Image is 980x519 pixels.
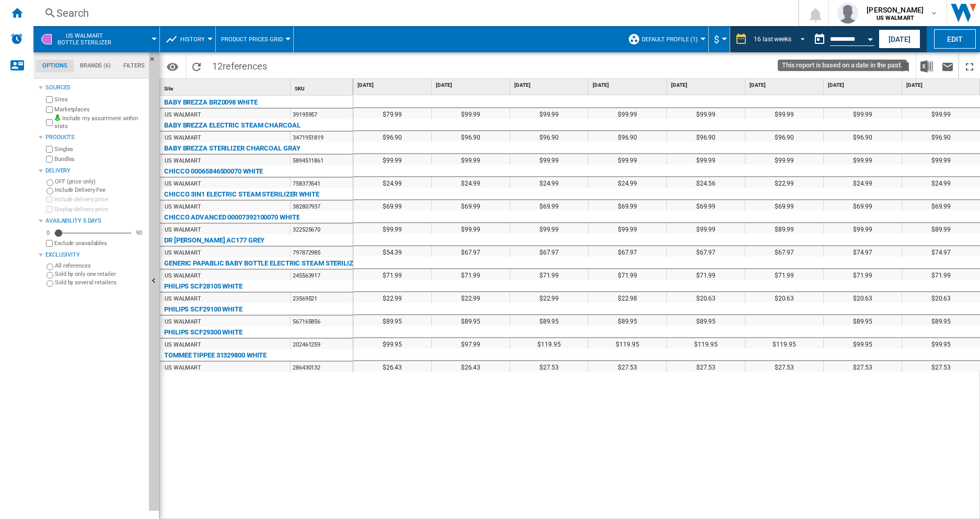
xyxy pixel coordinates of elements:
div: $69.99 [824,200,902,211]
div: $67.97 [745,246,823,257]
div: $71.99 [824,269,902,280]
div: TOMMEE TIPPEE 31329800 WHITE [164,349,267,362]
div: $20.63 [667,292,745,303]
div: $24.99 [824,177,902,188]
div: $99.99 [589,223,666,234]
label: Marketplaces [54,106,145,113]
div: $89.95 [510,315,588,326]
span: references [223,61,267,72]
span: [DATE] [593,82,664,89]
div: $99.99 [589,108,666,119]
label: All references [55,262,145,270]
div: $99.99 [902,154,980,165]
span: 12 [207,54,272,76]
div: SKU Sort None [293,79,353,95]
input: Bundles [46,156,53,163]
div: $27.53 [510,361,588,372]
div: $71.99 [745,269,823,280]
div: $99.99 [589,154,666,165]
div: $119.95 [589,338,666,349]
div: $97.99 [432,338,510,349]
md-tab-item: Filters [117,60,151,72]
div: US WALMART [165,156,201,166]
div: [DATE] [669,79,745,92]
button: Reload [186,54,207,78]
div: $96.90 [902,131,980,142]
div: US WALMART [165,110,201,120]
md-select: REPORTS.WIZARD.STEPS.REPORT.STEPS.REPORT_OPTIONS.PERIOD: 16 last weeks [753,31,809,47]
button: Bookmark this report [895,54,916,78]
button: Product prices grid [221,26,288,52]
div: $99.99 [745,108,823,119]
div: $27.53 [667,361,745,372]
div: 0 [44,229,52,237]
div: $20.63 [824,292,902,303]
div: $89.99 [745,223,823,234]
div: $71.99 [589,269,666,280]
div: DR [PERSON_NAME] AC177 GREY [164,234,264,247]
div: $24.56 [667,177,745,188]
div: $24.99 [353,177,431,188]
div: Sources [45,84,145,92]
div: This report is based on a date in the past. [809,26,877,52]
div: Delivery [45,167,145,175]
div: $22.99 [510,292,588,303]
div: $99.99 [667,154,745,165]
div: 286430132 [291,362,353,372]
input: OFF (price only) [47,179,53,186]
input: Sold by only one retailer [47,272,53,279]
div: $79.99 [353,108,431,119]
button: Default profile (1) [642,26,703,52]
div: $24.99 [589,177,666,188]
button: US WALMARTBottle sterilizer [57,26,122,52]
div: 797872985 [291,247,353,257]
div: 382807937 [291,201,353,211]
div: $89.95 [824,315,902,326]
div: $24.99 [902,177,980,188]
div: US WALMART [165,179,201,189]
input: Sold by several retailers [47,280,53,287]
div: 245563917 [291,270,353,280]
button: Maximize [959,54,980,78]
span: [DATE] [358,82,429,89]
div: $99.99 [667,223,745,234]
span: Product prices grid [221,36,283,43]
div: $96.90 [589,131,666,142]
input: All references [47,263,53,270]
div: Default profile (1) [628,26,703,52]
div: [DATE] [591,79,666,92]
div: [DATE] [355,79,431,92]
div: 16 last weeks [754,36,791,43]
div: $89.95 [902,315,980,326]
label: Exclude unavailables [54,239,145,247]
label: Display delivery price [54,205,145,213]
md-slider: Availability [54,228,131,238]
div: $89.95 [667,315,745,326]
div: GENERIC PAPABLIC BABY BOTTLE ELECTRIC STEAM STERILIZER WHITE [164,257,353,270]
div: $99.95 [902,338,980,349]
div: $96.90 [824,131,902,142]
div: $20.63 [745,292,823,303]
input: Display delivery price [46,240,53,247]
div: 322525670 [291,224,353,234]
div: $26.43 [353,361,431,372]
div: $71.99 [353,269,431,280]
div: BABY BREZZA STERILIZER CHARCOAL GRAY [164,142,300,155]
div: Site Sort None [162,79,290,95]
div: $71.99 [510,269,588,280]
div: $27.53 [589,361,666,372]
div: $99.95 [824,338,902,349]
span: [DATE] [671,82,743,89]
div: $119.95 [745,338,823,349]
div: $74.97 [824,246,902,257]
div: $99.99 [824,154,902,165]
div: $89.95 [589,315,666,326]
label: Sold by several retailers [55,279,145,286]
div: $89.99 [902,223,980,234]
div: US WALMART [165,133,201,143]
md-menu: Currency [709,26,730,52]
input: Singles [46,146,53,153]
span: [PERSON_NAME] [867,5,924,15]
div: [DATE] [826,79,902,92]
div: CHICCO ADVANCED 00007392100070 WHITE [164,211,299,224]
